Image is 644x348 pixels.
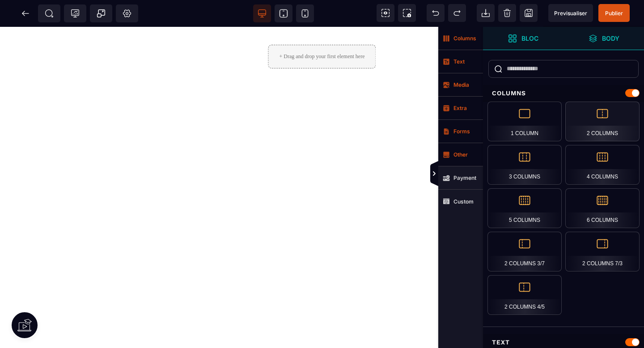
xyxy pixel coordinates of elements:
[268,18,376,42] div: + Drag and drop your first element here
[453,174,476,181] strong: Payment
[483,85,644,102] div: Columns
[487,275,562,315] div: 2 Columns 4/5
[565,145,640,185] div: 4 Columns
[548,4,593,22] span: Preview
[453,35,476,42] strong: Columns
[487,232,562,272] div: 2 Columns 3/7
[605,10,623,17] span: Publier
[565,232,640,272] div: 2 Columns 7/3
[565,188,640,228] div: 6 Columns
[453,105,467,111] strong: Extra
[602,35,619,42] strong: Body
[377,4,394,22] span: View components
[487,145,562,185] div: 3 Columns
[71,9,80,18] span: Tracking
[554,10,587,17] span: Previsualiser
[453,198,474,205] strong: Custom
[123,9,131,18] span: Setting Body
[487,102,562,141] div: 1 Column
[487,188,562,228] div: 5 Columns
[453,151,468,158] strong: Other
[483,27,563,50] span: Open Blocks
[453,58,465,65] strong: Text
[563,27,644,50] span: Open Layer Manager
[453,81,469,88] strong: Media
[398,4,416,22] span: Screenshot
[453,128,470,135] strong: Forms
[97,9,106,18] span: Popup
[521,35,538,42] strong: Bloc
[45,9,54,18] span: SEO
[565,102,640,141] div: 2 Columns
